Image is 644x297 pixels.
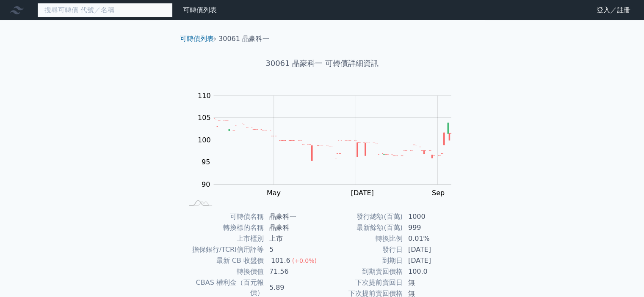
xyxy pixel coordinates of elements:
tspan: 110 [198,92,211,100]
td: 1000 [403,211,461,222]
a: 可轉債列表 [180,35,214,43]
td: 晶豪科一 [264,211,322,222]
td: 上市櫃別 [183,233,264,244]
tspan: 90 [202,180,210,188]
td: 轉換價值 [183,266,264,277]
tspan: May [267,189,281,197]
td: [DATE] [403,244,461,255]
li: › [180,34,216,44]
td: 發行日 [322,244,403,255]
td: 最新 CB 收盤價 [183,255,264,266]
tspan: 105 [198,114,211,122]
div: 101.6 [269,256,292,266]
td: 擔保銀行/TCRI信用評等 [183,244,264,255]
tspan: [DATE] [351,189,373,197]
tspan: Sep [432,189,445,197]
td: 下次提前賣回日 [322,277,403,288]
td: 無 [403,277,461,288]
td: 5 [264,244,322,255]
td: 上市 [264,233,322,244]
a: 可轉債列表 [183,6,217,14]
td: 到期賣回價格 [322,266,403,277]
td: 100.0 [403,266,461,277]
td: 到期日 [322,255,403,266]
td: 999 [403,222,461,233]
td: 71.56 [264,266,322,277]
td: 轉換比例 [322,233,403,244]
a: 登入／註冊 [590,3,637,17]
td: 最新餘額(百萬) [322,222,403,233]
h1: 30061 晶豪科一 可轉債詳細資訊 [173,57,471,69]
input: 搜尋可轉債 代號／名稱 [37,3,173,17]
td: 轉換標的名稱 [183,222,264,233]
td: 可轉債名稱 [183,211,264,222]
g: Chart [193,92,464,197]
td: 0.01% [403,233,461,244]
g: Series [214,118,451,161]
td: 晶豪科 [264,222,322,233]
tspan: 95 [202,158,210,166]
iframe: Chat Widget [602,256,644,297]
td: 發行總額(百萬) [322,211,403,222]
li: 30061 晶豪科一 [218,34,269,44]
td: [DATE] [403,255,461,266]
span: (+0.0%) [292,257,317,264]
tspan: 100 [198,136,211,144]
